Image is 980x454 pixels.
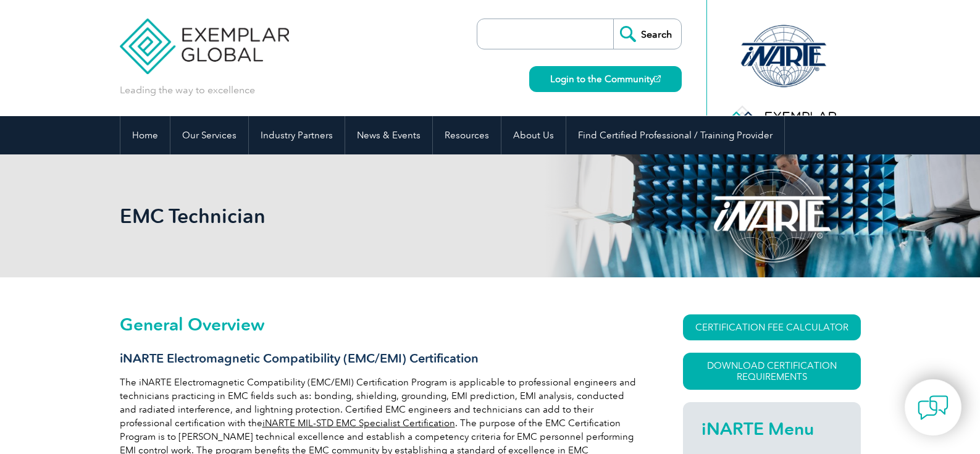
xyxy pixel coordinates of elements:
h2: General Overview [120,314,639,334]
a: iNARTE MIL-STD EMC Specialist Certification [262,418,455,429]
a: Our Services [170,116,248,154]
a: Login to the Community [529,66,682,92]
a: Find Certified Professional / Training Provider [566,116,784,154]
a: Home [120,116,170,154]
h2: iNARTE Menu [701,419,842,439]
a: Download Certification Requirements [683,353,861,390]
input: Search [613,19,681,49]
img: open_square.png [654,75,661,82]
a: News & Events [345,116,432,154]
a: CERTIFICATION FEE CALCULATOR [683,314,861,340]
p: Leading the way to excellence [120,83,255,97]
h1: EMC Technician [120,204,594,228]
img: contact-chat.png [918,392,949,423]
a: About Us [501,116,566,154]
h3: iNARTE Electromagnetic Compatibility (EMC/EMI) Certification [120,351,639,366]
a: Industry Partners [249,116,345,154]
a: Resources [433,116,501,154]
